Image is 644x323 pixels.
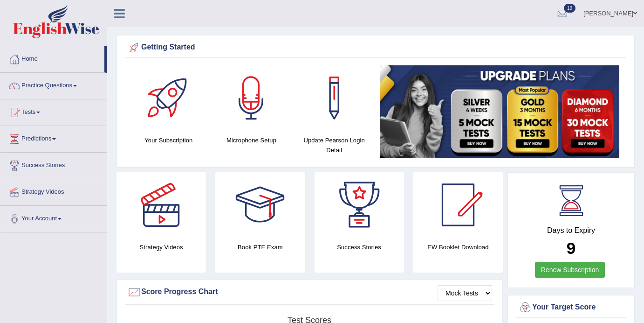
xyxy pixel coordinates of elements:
[535,262,605,278] a: Renew Subscription
[215,242,305,252] h4: Book PTE Exam
[567,239,575,257] b: 9
[215,135,288,145] h4: Microphone Setup
[127,285,492,299] div: Score Progress Chart
[116,242,206,252] h4: Strategy Videos
[297,135,371,155] h4: Update Pearson Login Detail
[564,4,575,13] span: 19
[0,179,107,203] a: Strategy Videos
[0,73,107,96] a: Practice Questions
[518,301,624,315] div: Your Target Score
[0,126,107,149] a: Predictions
[0,153,107,176] a: Success Stories
[315,242,404,252] h4: Success Stories
[413,242,503,252] h4: EW Booklet Download
[518,226,624,235] h4: Days to Expiry
[127,41,624,55] div: Getting Started
[0,99,107,123] a: Tests
[0,206,107,229] a: Your Account
[132,135,206,145] h4: Your Subscription
[380,65,619,158] img: small5.jpg
[0,46,104,70] a: Home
